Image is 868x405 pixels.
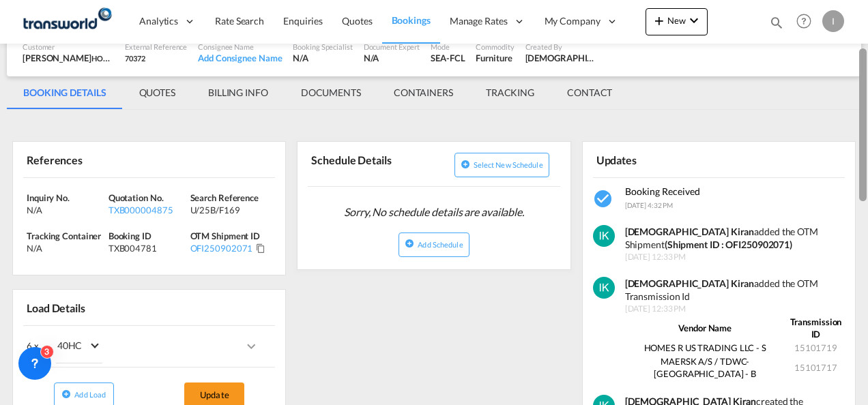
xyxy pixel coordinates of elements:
[625,185,700,197] span: Booking Received
[686,12,702,29] md-icon: icon-chevron-down
[790,316,842,340] strong: Transmission ID
[139,14,178,28] span: Analytics
[625,277,755,289] strong: [DEMOGRAPHIC_DATA] Kiran
[190,230,261,241] span: OTM Shipment ID
[27,192,70,203] span: Inquiry No.
[665,239,792,250] strong: (Shipment ID : OFI250902071)
[593,225,615,247] img: Wuf8wAAAAGSURBVAMAQP4pWyrTeh4AAAAASUVORK5CYII=
[125,54,145,63] span: 70372
[785,355,846,380] td: 15101717
[792,10,822,34] div: Help
[23,147,147,171] div: References
[651,15,702,26] span: New
[215,15,264,27] span: Rate Search
[39,330,113,363] md-select: Choose
[190,192,259,203] span: Search Reference
[7,76,628,109] md-pagination-wrapper: Use the left and right arrow keys to navigate between tabs
[785,341,846,355] td: 15101719
[23,42,114,52] div: Customer
[61,389,71,399] md-icon: icon-plus-circle
[469,76,551,109] md-tab-item: TRACKING
[431,42,465,52] div: Mode
[399,232,469,257] button: icon-plus-circleAdd Schedule
[392,14,431,26] span: Bookings
[625,303,846,315] span: [DATE] 12:33 PM
[474,160,543,169] span: Select new schedule
[338,199,530,225] span: Sorry, No schedule details are available.
[91,52,183,63] span: HOMES R US TRADING LLC
[545,14,601,28] span: My Company
[243,338,259,355] md-icon: icons/ic_keyboard_arrow_right_black_24px.svg
[108,242,187,254] div: TXB004781
[625,201,674,209] span: [DATE] 4:32 PM
[27,329,149,363] div: 6 x
[285,76,377,109] md-tab-item: DOCUMENTS
[625,277,846,303] div: added the OTM Transmission Id
[74,390,106,399] span: Add Load
[308,147,431,181] div: Schedule Details
[476,42,514,52] div: Commodity
[364,42,420,52] div: Document Expert
[192,76,285,109] md-tab-item: BILLING INFO
[377,76,469,109] md-tab-item: CONTAINERS
[454,153,549,177] button: icon-plus-circleSelect new schedule
[625,225,846,252] div: added the OTM Shipment
[431,52,465,64] div: SEA-FCL
[293,42,352,52] div: Booking Specialist
[198,52,282,64] div: Add Consignee Name
[342,15,372,27] span: Quotes
[7,76,123,109] md-tab-item: BOOKING DETAILS
[822,10,844,32] div: I
[405,239,414,248] md-icon: icon-plus-circle
[651,12,667,29] md-icon: icon-plus 400-fg
[450,14,508,28] span: Manage Rates
[293,52,352,64] div: N/A
[769,15,784,30] md-icon: icon-magnify
[625,226,755,237] strong: [DEMOGRAPHIC_DATA] Kiran
[20,6,113,37] img: f753ae806dec11f0841701cdfdf085c0.png
[125,42,187,52] div: External Reference
[256,243,265,253] md-icon: Click to Copy
[593,147,717,171] div: Updates
[23,52,114,64] div: [PERSON_NAME]
[418,240,463,249] span: Add Schedule
[525,52,596,64] div: Irishi Kiran
[108,204,187,216] div: TXB000004875
[108,230,151,241] span: Booking ID
[14,14,237,28] body: Editor, editor8
[625,252,846,263] span: [DATE] 12:33 PM
[198,42,282,52] div: Consignee Name
[27,230,101,241] span: Tracking Container
[190,242,253,254] div: OFI250902071
[23,295,91,319] div: Load Details
[625,341,785,355] td: HOMES R US TRADING LLC - S
[678,322,732,333] strong: Vendor Name
[476,52,514,64] div: Furniture
[593,277,615,299] img: Wuf8wAAAAGSURBVAMAQP4pWyrTeh4AAAAASUVORK5CYII=
[792,10,815,33] span: Help
[27,242,105,254] div: N/A
[625,355,785,380] td: MAERSK A/S / TDWC-[GEOGRAPHIC_DATA] - B
[283,15,323,27] span: Enquiries
[593,188,615,210] md-icon: icon-checkbox-marked-circle
[108,192,164,203] span: Quotation No.
[525,42,596,52] div: Created By
[27,204,105,216] div: N/A
[190,204,269,216] div: U/25B/F169
[461,160,470,169] md-icon: icon-plus-circle
[364,52,420,64] div: N/A
[646,8,708,35] button: icon-plus 400-fgNewicon-chevron-down
[123,76,192,109] md-tab-item: QUOTES
[551,76,628,109] md-tab-item: CONTACT
[769,15,784,35] div: icon-magnify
